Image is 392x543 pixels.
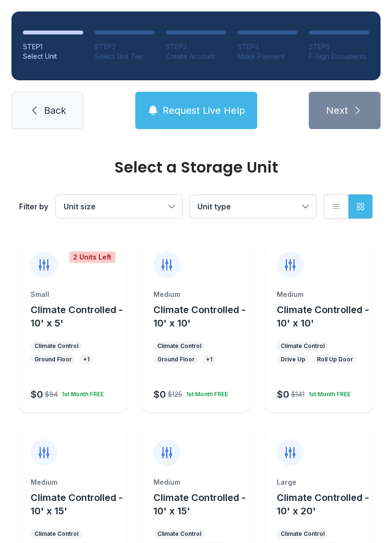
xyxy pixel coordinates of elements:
[31,304,123,329] span: Climate Controlled - 10' x 5'
[69,251,115,263] div: 2 Units Left
[277,290,361,299] div: Medium
[34,530,78,538] div: Climate Control
[153,304,246,329] span: Climate Controlled - 10' x 10'
[31,491,123,518] button: Climate Controlled - 10' x 15'
[291,390,305,399] div: $141
[281,356,305,363] div: Drive Up
[45,390,58,399] div: $84
[34,356,72,363] div: Ground Floor
[153,491,246,518] button: Climate Controlled - 10' x 15'
[277,304,369,329] span: Climate Controlled - 10' x 10'
[206,356,212,363] div: + 1
[157,356,195,363] div: Ground Floor
[153,492,246,517] span: Climate Controlled - 10' x 15'
[23,52,83,61] div: Select Unit
[326,104,348,117] span: Next
[281,530,325,538] div: Climate Control
[31,492,123,517] span: Climate Controlled - 10' x 15'
[19,201,48,212] div: Filter by
[153,290,238,299] div: Medium
[197,202,231,211] span: Unit type
[56,195,182,218] button: Unit size
[277,478,361,487] div: Large
[31,303,123,330] button: Climate Controlled - 10' x 5'
[238,42,298,52] div: STEP 4
[95,42,155,52] div: STEP 2
[309,52,369,61] div: E-Sign Documents
[19,160,373,175] div: Select a Storage Unit
[153,478,238,487] div: Medium
[168,390,182,399] div: $125
[317,356,353,363] div: Roll Up Door
[58,387,104,398] div: 1st Month FREE
[157,342,201,350] div: Climate Control
[44,104,66,117] span: Back
[23,42,83,52] div: STEP 1
[83,356,89,363] div: + 1
[309,42,369,52] div: STEP 5
[153,303,246,330] button: Climate Controlled - 10' x 10'
[281,342,325,350] div: Climate Control
[157,530,201,538] div: Climate Control
[277,492,369,517] span: Climate Controlled - 10' x 20'
[182,387,228,398] div: 1st Month FREE
[153,388,166,401] div: $0
[31,478,115,487] div: Medium
[238,52,298,61] div: Make Payment
[277,303,369,330] button: Climate Controlled - 10' x 10'
[277,491,369,518] button: Climate Controlled - 10' x 20'
[31,388,43,401] div: $0
[95,52,155,61] div: Select Unit Tier
[166,42,226,52] div: STEP 3
[64,202,96,211] span: Unit size
[277,388,289,401] div: $0
[190,195,316,218] button: Unit type
[166,52,226,61] div: Create Account
[31,290,115,299] div: Small
[34,342,78,350] div: Climate Control
[305,387,350,398] div: 1st Month FREE
[163,104,245,117] span: Request Live Help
